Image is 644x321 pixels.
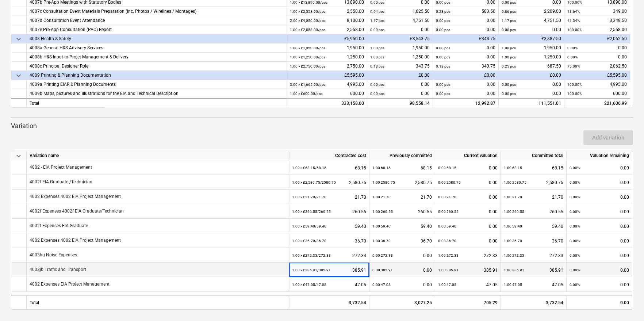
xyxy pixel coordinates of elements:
div: 2,580.75 [292,175,366,190]
div: 59.40 [504,219,563,234]
div: 0.00 [502,25,561,34]
small: 1.00 × £1,950.00 / pcs [290,46,325,50]
div: 0.00 [570,233,629,248]
div: 600.00 [567,89,627,98]
div: 1,950.00 [370,43,430,53]
small: 0.00 59.40 [438,224,456,228]
small: 1.00 36.70 [372,239,391,243]
div: 0.00 [570,204,629,219]
div: 0.00 [570,263,629,278]
small: 0.00% [570,195,580,199]
small: 0.00 260.55 [438,210,459,214]
div: 36.70 [504,233,563,248]
small: 0.00% [567,55,578,59]
small: 1.00 × £2,750.00 / pcs [290,64,325,68]
small: 1.00 × £260.55 / 260.55 [292,210,331,214]
div: 4009 Printing & Planning Documentation [30,71,284,80]
div: 2,558.00 [290,7,364,16]
small: 100.00% [567,92,582,96]
small: 1.00 59.40 [504,224,522,228]
p: 4002 - EIA Project Management [30,164,92,171]
small: 1.00 × £2,558.00 / pcs [290,9,325,14]
div: 68.15 [504,160,563,175]
small: 0.00 pcs [502,28,516,32]
div: 1,250.00 [370,53,430,62]
small: 1.00 × £13,890.00 / pcs [290,0,327,4]
div: 343.75 [370,62,430,71]
small: 1.00 385.91 [438,268,459,272]
small: 0.13 pcs [370,64,384,68]
div: 221,606.99 [567,99,627,108]
small: 1.00 × £47.05 / 47.05 [292,283,326,287]
small: 0.00 pcs [436,83,450,87]
small: 0.13 pcs [436,64,450,68]
p: 4003hg Noise Expenses [30,252,77,258]
div: 2,558.00 [567,25,627,34]
small: 1.00 272.33 [438,253,459,257]
div: 1,950.00 [502,43,561,53]
div: 59.40 [292,219,366,234]
small: 1.00 × £2,558.00 / pcs [290,28,325,32]
small: 0.00 pcs [370,83,384,87]
div: Contracted cost [289,151,369,160]
small: 2.00 × £4,050.00 / pcs [290,19,325,23]
small: 1.00 272.33 [504,253,524,257]
div: 0.00 [567,53,627,62]
small: 1.00 260.55 [504,210,524,214]
div: Current valuation [435,151,501,160]
small: 1.00 68.15 [372,166,391,170]
small: 0.00 36.70 [438,239,456,243]
p: 4002f EIA Graduate /Technician [30,179,92,185]
small: 100.00% [567,83,582,87]
small: 0.64 pcs [370,9,384,14]
div: £5,595.00 [564,71,630,80]
small: 1.00 36.70 [504,239,522,243]
div: 272.33 [292,248,366,263]
div: 3,732.54 [289,295,369,309]
div: 1,250.00 [290,53,364,62]
div: 21.70 [372,190,432,205]
div: 272.33 [504,248,563,263]
div: 343.75 [436,62,495,71]
small: 0.00 pcs [370,92,384,96]
p: 4003jb Traffic and Transport [30,267,86,273]
small: 1.00 × £1,250.00 / pcs [290,55,325,59]
div: 272.33 [438,248,498,263]
span: keyboard_arrow_down [14,152,23,160]
small: 0.00 47.05 [372,283,391,287]
div: 4007d Consultation Event Attendance [30,16,284,25]
div: 705.29 [438,295,498,310]
div: 4008b H&S Input to Projet Management & Delivery [30,53,284,62]
div: 59.40 [372,219,432,234]
small: 0.00 pcs [436,28,450,32]
div: £2,062.50 [564,34,630,43]
small: 1.00 260.55 [372,210,393,214]
small: 1.00 × £600.00 / pcs [290,92,322,96]
div: 385.91 [504,263,563,278]
small: 1.00 × £36.70 / 36.70 [292,239,326,243]
div: £343.75 [433,34,499,43]
small: 13.64% [567,9,580,14]
div: 0.00 [436,53,495,62]
small: 0.00% [570,224,580,228]
div: 0.00 [570,190,629,205]
small: 1.00 × £385.91 / 385.91 [292,268,331,272]
small: 0.00% [570,268,580,272]
div: 98,558.14 [370,99,430,108]
small: 0.00% [570,239,580,243]
small: 0.00 2580.75 [438,180,461,184]
div: 0.00 [438,160,498,175]
div: 1,625.50 [370,7,430,16]
div: 260.55 [292,204,366,219]
p: Variation [11,122,633,130]
small: 0.00% [570,210,580,214]
small: 1.00 pcs [370,55,384,59]
small: 0.00 pcs [436,0,450,4]
div: 0.00 [502,89,561,98]
small: 0.00% [570,283,580,287]
small: 1.00 385.91 [504,268,524,272]
small: 1.00 21.70 [504,195,522,199]
div: 385.91 [292,263,366,278]
div: 8,100.00 [290,16,364,25]
div: 349.00 [567,7,627,16]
